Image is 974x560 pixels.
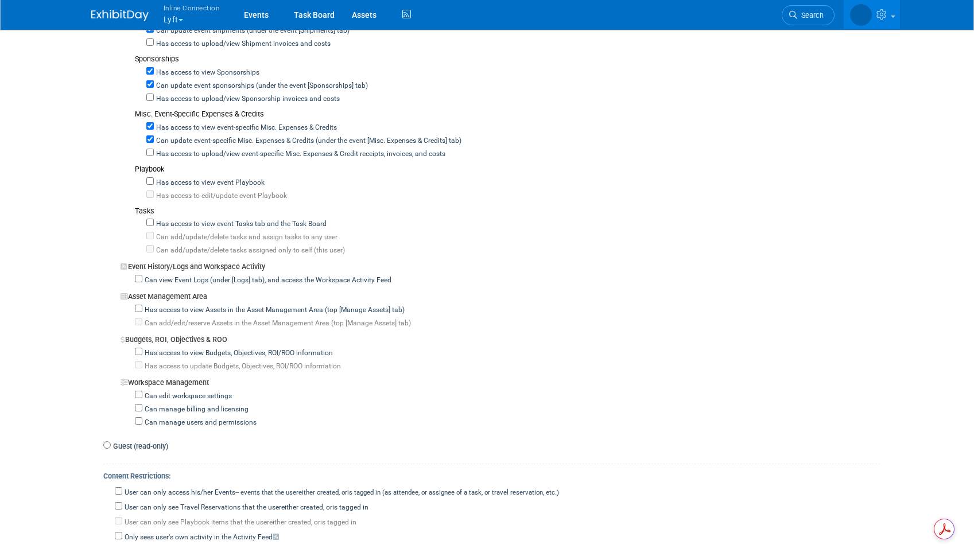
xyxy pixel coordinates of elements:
[111,441,168,452] label: Guest (read-only)
[103,464,880,485] div: Content Restrictions:
[782,5,835,25] a: Search
[281,503,332,511] span: either created, or
[142,405,249,415] label: Can manage billing and licensing
[142,391,232,402] label: Can edit workspace settings
[154,94,340,104] label: Has access to upload/view Sponsorship invoices and costs
[154,68,259,78] label: Has access to view Sponsorships
[135,109,880,120] div: Misc. Event-Specific Expenses & Credits
[135,164,880,175] div: Playbook
[121,286,880,302] div: Asset Management Area
[298,488,347,496] span: either created, or
[850,4,872,26] img: Brian Lew
[135,54,880,65] div: Sponsorships
[154,246,345,256] label: Can add/update/delete tasks assigned only to self (this user)
[142,305,405,316] label: Has access to view Assets in the Asset Management Area (top [Manage Assets] tab)
[797,11,824,20] span: Search
[142,418,257,428] label: Can manage users and permissions
[154,26,350,36] label: Can update event shipments (under the event [Shipments] tab)
[142,318,411,329] label: Can add/edit/reserve Assets in the Asset Management Area (top [Manage Assets] tab)
[122,503,368,513] label: User can only see Travel Reservations that the user is tagged in
[154,81,368,91] label: Can update event sponsorships (under the event [Sponsorships] tab)
[154,123,337,133] label: Has access to view event-specific Misc. Expenses & Credits
[121,372,880,388] div: Workspace Management
[121,329,880,345] div: Budgets, ROI, Objectives & ROO
[164,2,220,14] span: Inline Connection
[154,39,331,49] label: Has access to upload/view Shipment invoices and costs
[154,191,287,201] label: Has access to edit/update event Playbook
[121,256,880,273] div: Event History/Logs and Workspace Activity
[91,10,149,21] img: ExhibitDay
[154,178,265,188] label: Has access to view event Playbook
[142,348,333,359] label: Has access to view Budgets, Objectives, ROI/ROO information
[122,488,559,498] label: User can only access his/her Events
[122,518,356,528] label: User can only see Playbook items that the user is tagged in
[269,518,320,526] span: either created, or
[122,532,279,543] label: Only sees user's own activity in the Activity Feed
[154,136,461,146] label: Can update event-specific Misc. Expenses & Credits (under the event [Misc. Expenses & Credits] tab)
[154,232,337,243] label: Can add/update/delete tasks and assign tasks to any user
[142,361,341,372] label: Has access to update Budgets, Objectives, ROI/ROO information
[135,206,880,217] div: Tasks
[235,488,559,496] span: -- events that the user is tagged in (as attendee, or assignee of a task, or travel reservation, ...
[142,275,391,286] label: Can view Event Logs (under [Logs] tab), and access the Workspace Activity Feed
[154,149,445,160] label: Has access to upload/view event-specific Misc. Expenses & Credit receipts, invoices, and costs
[154,219,327,230] label: Has access to view event Tasks tab and the Task Board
